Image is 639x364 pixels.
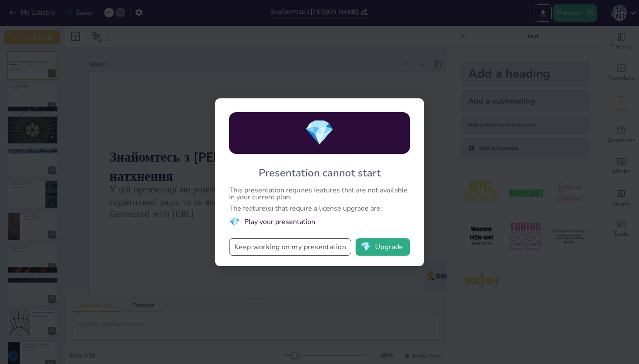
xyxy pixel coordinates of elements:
[356,238,410,256] button: діамантUpgrade
[229,205,410,212] div: The feature(s) that require a license upgrade are:
[304,116,335,149] span: діамант
[229,187,410,201] div: This presentation requires features that are not available in your current plan.
[229,238,351,256] button: Keep working on my presentation
[360,243,371,251] span: діамант
[229,216,240,228] span: діамант
[259,166,381,180] div: Presentation cannot start
[229,216,410,228] li: Play your presentation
